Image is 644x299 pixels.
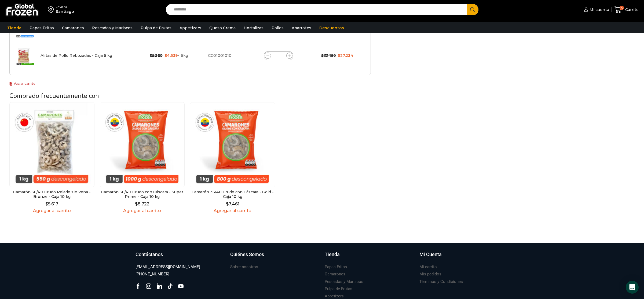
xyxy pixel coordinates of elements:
[275,52,282,60] input: Product quantity
[325,293,344,299] h3: Appetizers
[27,23,57,33] a: Papas Fritas
[9,82,35,86] a: Vaciar carrito
[419,271,441,278] a: Mis pedidos
[45,201,58,206] bdi: 5.617
[56,5,74,9] div: Enviar a
[89,23,135,33] a: Pescados y Mariscos
[136,271,169,278] a: [PHONE_NUMBER]
[325,251,340,258] h3: Tienda
[177,23,204,33] a: Appetizers
[9,208,94,213] a: Agregar al carrito
[150,53,163,58] bdi: 5.360
[135,201,149,206] bdi: 8.722
[230,251,320,263] a: Quiénes Somos
[56,9,74,14] div: Santiago
[325,278,363,285] a: Pescados y Mariscos
[136,251,163,258] h3: Contáctanos
[338,53,353,58] bdi: 27.234
[230,263,258,271] a: Sobre nosotros
[614,3,639,16] a: 10 Carrito
[100,190,185,199] h2: Camarón 36/40 Crudo con Cáscara - Super Prime - Caja 10 kg
[325,271,345,277] h3: Camarones
[144,42,194,69] td: × 6kg
[9,91,99,100] span: Comprado frecuentemente con
[190,208,275,213] a: Agregar al carrito
[620,6,624,10] span: 10
[419,278,463,285] a: Términos y Condiciones
[226,201,229,206] span: $
[325,285,352,293] a: Pulpa de Frutas
[321,53,324,58] span: $
[241,23,266,33] a: Hortalizas
[100,208,185,213] a: Agregar al carrito
[9,190,94,199] h2: Camarón 36/40 Crudo Pelado sin Vena - Bronze - Caja 10 kg
[325,279,363,285] h3: Pescados y Mariscos
[419,263,437,271] a: Mi carrito
[136,251,225,263] a: Contáctanos
[419,271,441,277] h3: Mis pedidos
[419,264,437,270] h3: Mi carrito
[626,281,639,294] div: Open Intercom Messenger
[588,7,609,12] span: Mi cuenta
[325,251,414,263] a: Tienda
[48,5,56,14] img: address-field-icon.svg
[230,251,264,258] h3: Quiénes Somos
[338,53,340,58] span: $
[289,23,314,33] a: Abarrotes
[194,42,245,69] td: CC01001010
[321,53,336,58] bdi: 32.160
[59,23,87,33] a: Camarones
[5,23,24,33] a: Tienda
[136,271,169,277] h3: [PHONE_NUMBER]
[136,264,200,270] h3: [EMAIL_ADDRESS][DOMAIN_NAME]
[419,279,463,285] h3: Términos y Condiciones
[467,4,478,15] button: Search button
[583,4,609,15] a: Mi cuenta
[269,23,286,33] a: Pollos
[150,53,152,58] span: $
[226,201,239,206] bdi: 7.461
[230,264,258,270] h3: Sobre nosotros
[190,190,275,199] h2: Camarón 36/40 Crudo con Cáscara - Gold - Caja 10 kg
[325,271,345,278] a: Camarones
[136,263,200,271] a: [EMAIL_ADDRESS][DOMAIN_NAME]
[325,263,347,271] a: Papas Fritas
[325,286,352,292] h3: Pulpa de Frutas
[419,251,509,263] a: Mi Cuenta
[41,53,112,58] a: Alitas de Pollo Rebozadas - Caja 6 kg
[135,201,138,206] span: $
[317,23,347,33] a: Descuentos
[624,7,639,12] span: Carrito
[419,251,442,258] h3: Mi Cuenta
[325,264,347,270] h3: Papas Fritas
[164,53,167,58] span: $
[164,53,178,58] bdi: 4.539
[207,23,238,33] a: Queso Crema
[45,201,48,206] span: $
[138,23,174,33] a: Pulpa de Frutas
